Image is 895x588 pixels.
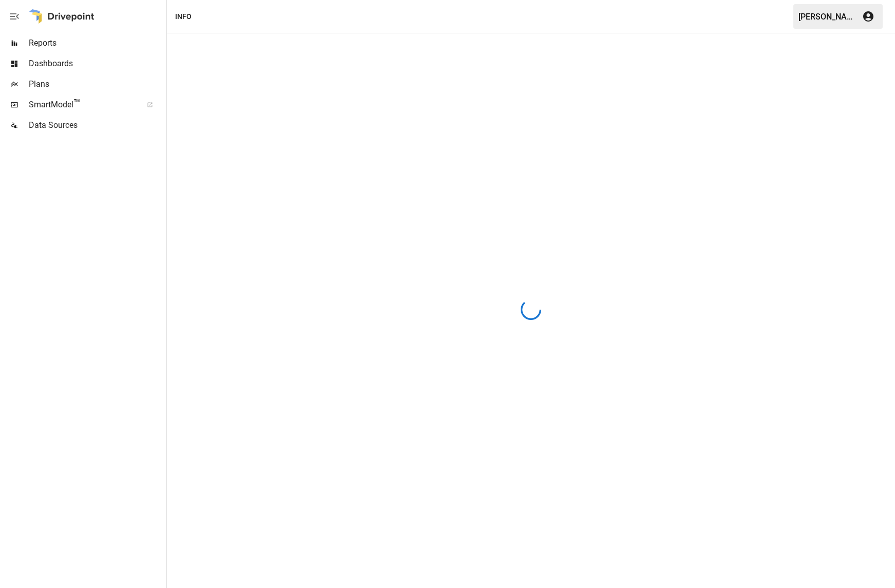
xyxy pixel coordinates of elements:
[29,37,164,49] span: Reports
[29,58,164,70] span: Dashboards
[29,78,164,90] span: Plans
[73,97,81,110] span: ™
[798,12,856,22] div: [PERSON_NAME]
[29,119,164,131] span: Data Sources
[29,99,136,111] span: SmartModel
